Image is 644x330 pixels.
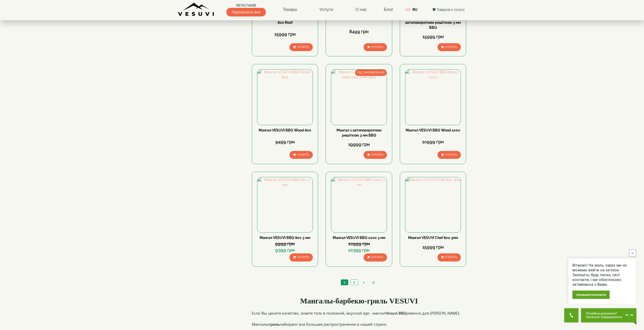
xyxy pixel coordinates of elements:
[260,236,310,240] a: Мангал VESUVI BBQ 800 3 мм
[438,43,461,51] button: Купить
[297,255,309,259] span: Купить
[629,250,636,257] button: close button
[351,280,358,285] a: 2
[405,244,461,250] div: 15999 грн
[331,141,387,148] div: 19999 грн
[412,8,418,12] a: RU
[437,8,465,12] span: Товаров 0 (0грн)
[289,151,313,159] button: Купить
[355,70,387,76] span: ПІД ЗАМОВЛЕННЯ
[297,45,309,49] span: Купить
[297,153,309,157] span: Купить
[371,153,383,157] span: Купить
[386,311,407,316] strong: Vesuvi BBQ
[371,255,383,259] span: Купить
[257,247,313,253] div: 9399 грн
[384,7,393,12] a: Блог
[331,240,387,247] div: 10999 грн
[405,8,410,12] a: UA
[314,4,338,15] a: Услуги
[445,45,457,49] span: Купить
[178,3,215,16] img: Завод VESUVI
[405,177,461,232] img: Мангал VESUVI Chef 800 3мм
[371,45,383,49] span: Купить
[581,308,636,322] button: Chat button
[572,291,610,299] div: Залишити контакти
[445,255,457,259] span: Купить
[405,139,461,145] div: 10999 грн
[438,151,461,159] button: Купить
[364,43,387,51] button: Купить
[445,153,457,157] span: Купить
[289,253,313,261] button: Купить
[331,177,386,232] img: Мангал VESUVI BBQ 1000 3 мм
[564,308,578,322] button: Get Call button
[226,8,266,16] span: Перезвоните мне
[406,128,460,132] a: Мангал VESUVI BBQ Wood 1000
[252,297,466,305] h2: Мангалы-барбекю-гриль VESUVI
[257,139,313,145] div: 9499 грн
[331,28,387,35] div: 8499 грн
[289,43,313,51] button: Купить
[405,33,461,40] div: 15999 грн
[278,4,302,15] a: Товары
[252,321,466,327] p: Мангалы набирают все большее распространение в нашей стране.
[268,322,280,327] strong: гриль
[259,128,311,132] a: Мангал VESUVI BBQ Wood 800
[257,70,313,125] img: Мангал VESUVI BBQ Wood 800
[438,253,461,261] button: Купить
[350,4,372,15] a: О нас
[572,263,632,287] div: Вітаємо! На жаль, зараз ми не можемо вийти на зв'язок. Залишіть, будь ласка, свої контакти, і ми ...
[333,236,385,240] a: Мангал VESUVI BBQ 1000 3 мм
[331,247,387,253] div: 10399 грн
[364,253,387,261] button: Купить
[364,151,387,159] button: Купить
[405,70,461,125] img: Мангал VESUVI BBQ Wood 1000
[257,31,313,37] div: 15999 грн
[405,15,461,30] a: Мангал VESUVI з автоповоротною решіткою 3 мм BBQ
[344,280,345,284] span: 1
[257,177,313,232] img: Мангал VESUVI BBQ 800 3 мм
[586,312,623,315] span: Потрібна допомога?
[331,70,386,125] img: Мангал з автоповоротною решіткою 3 мм BBQ
[257,240,313,247] div: 9999 грн
[408,236,458,240] a: Мангал VESUVI Chef 800 3мм
[360,280,367,285] a: >
[226,3,266,8] a: 0674174438
[586,315,623,319] span: Залиште повідомлення
[369,280,377,285] a: >|
[337,128,382,137] a: Мангал з автоповоротною решіткою 3 мм BBQ
[252,310,466,316] p: Если Вы цените качество, знаете толк в полезной, вкусной еде - мангал именно для [PERSON_NAME].
[431,7,466,12] button: Товаров 0 (0грн)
